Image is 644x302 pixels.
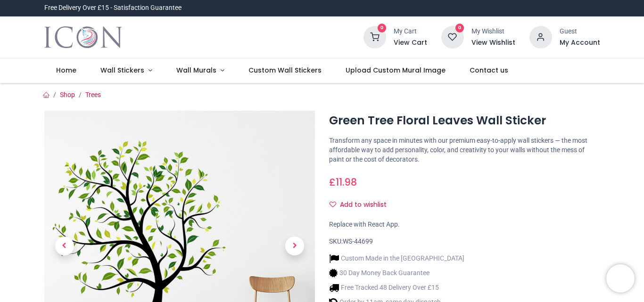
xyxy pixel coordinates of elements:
span: Custom Wall Stickers [248,65,322,75]
a: Wall Stickers [89,58,165,83]
div: My Wishlist [471,27,515,36]
a: My Account [560,38,600,48]
a: View Cart [394,38,427,48]
span: £ [329,175,357,189]
a: Trees [85,91,101,98]
div: Guest [560,27,600,36]
span: 11.98 [336,175,357,189]
sup: 0 [378,24,387,33]
div: SKU: [329,237,600,246]
p: Transform any space in minutes with our premium easy-to-apply wall stickers — the most affordable... [329,136,600,164]
a: View Wishlist [471,38,515,48]
img: Icon Wall Stickers [44,24,122,50]
span: Upload Custom Mural Image [346,65,446,75]
li: 30 Day Money Back Guarantee [329,268,464,278]
span: WS-44699 [343,237,373,245]
span: Previous [55,237,74,255]
button: Add to wishlistAdd to wishlist [329,197,395,213]
a: Wall Murals [164,58,236,83]
iframe: Brevo live chat [606,264,635,293]
span: Wall Murals [176,65,216,75]
span: Contact us [470,65,508,75]
a: Shop [60,91,75,98]
iframe: Customer reviews powered by Trustpilot [402,3,600,13]
div: Replace with React App. [329,220,600,229]
div: Free Delivery Over £15 - Satisfaction Guarantee [44,3,182,13]
a: 0 [363,33,386,41]
i: Add to wishlist [330,201,336,208]
div: My Cart [394,27,427,36]
li: Free Tracked 48 Delivery Over £15 [329,283,464,293]
h1: Green Tree Floral Leaves Wall Sticker [329,113,600,129]
span: Next [285,237,304,255]
span: Home [56,65,76,75]
sup: 0 [455,24,464,33]
a: Logo of Icon Wall Stickers [44,24,122,50]
span: Wall Stickers [100,65,144,75]
a: 0 [441,33,464,41]
li: Custom Made in the [GEOGRAPHIC_DATA] [329,253,464,263]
